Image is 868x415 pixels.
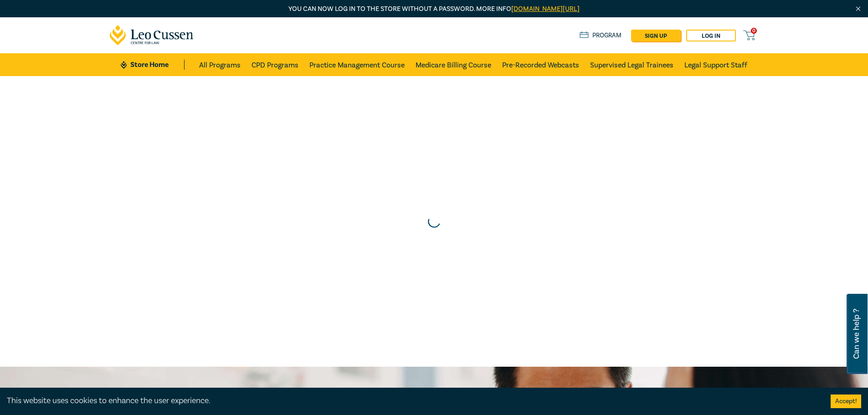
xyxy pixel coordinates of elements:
[686,30,736,41] a: Log in
[751,28,757,34] span: 0
[502,53,579,76] a: Pre-Recorded Webcasts
[121,60,184,70] a: Store Home
[590,53,673,76] a: Supervised Legal Trainees
[852,299,861,369] span: Can we help ?
[854,5,862,13] img: Close
[199,53,241,76] a: All Programs
[252,53,298,76] a: CPD Programs
[684,53,747,76] a: Legal Support Staff
[631,30,681,41] a: sign up
[580,31,622,41] a: Program
[511,5,580,13] a: [DOMAIN_NAME][URL]
[110,4,759,14] p: You can now log in to the store without a password. More info
[7,395,817,407] div: This website uses cookies to enhance the user experience.
[309,53,405,76] a: Practice Management Course
[416,53,491,76] a: Medicare Billing Course
[831,395,861,408] button: Accept cookies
